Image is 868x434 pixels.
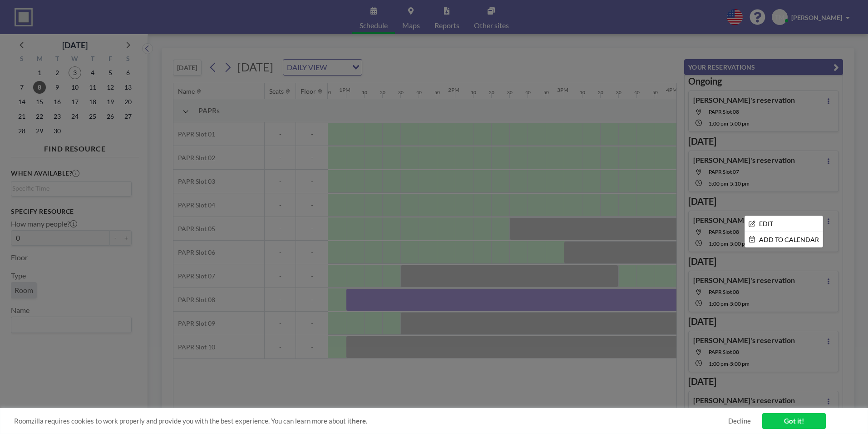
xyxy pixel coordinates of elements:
li: EDIT [745,216,823,232]
span: Roomzilla requires cookies to work properly and provide you with the best experience. You can lea... [14,417,728,425]
li: ADD TO CALENDAR [745,232,823,247]
a: Decline [728,417,751,425]
a: Got it! [762,413,826,429]
a: here. [352,417,367,425]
